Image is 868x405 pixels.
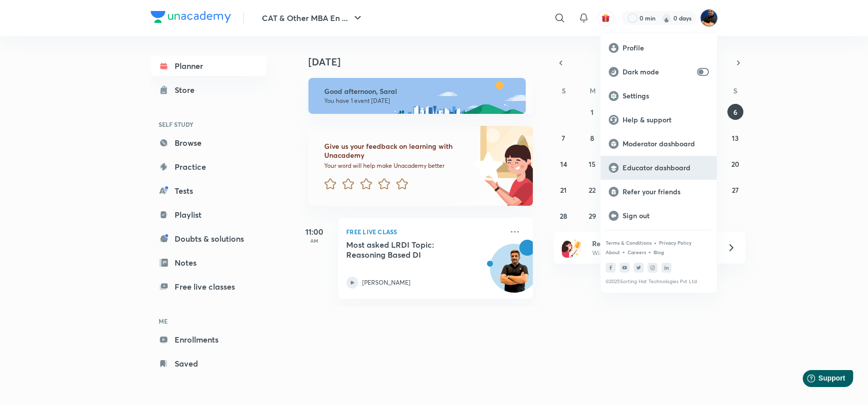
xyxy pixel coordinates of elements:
[623,163,709,172] p: Educator dashboard
[623,67,693,76] p: Dark mode
[659,240,691,246] a: Privacy Policy
[779,366,857,394] iframe: Help widget launcher
[648,247,651,256] div: •
[623,139,709,148] p: Moderator dashboard
[601,84,717,108] a: Settings
[623,187,709,196] p: Refer your friends
[606,240,651,246] a: Terms & Conditions
[601,108,717,132] a: Help & support
[623,211,709,220] p: Sign out
[601,180,717,204] a: Refer your friends
[623,115,709,124] p: Help & support
[601,36,717,60] a: Profile
[623,43,709,52] p: Profile
[623,91,709,100] p: Settings
[601,132,717,156] a: Moderator dashboard
[653,249,664,255] a: Blog
[606,279,712,285] p: © 2025 Sorting Hat Technologies Pvt Ltd
[606,249,620,255] a: About
[653,238,657,247] div: •
[601,156,717,180] a: Educator dashboard
[628,249,646,255] a: Careers
[622,247,626,256] div: •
